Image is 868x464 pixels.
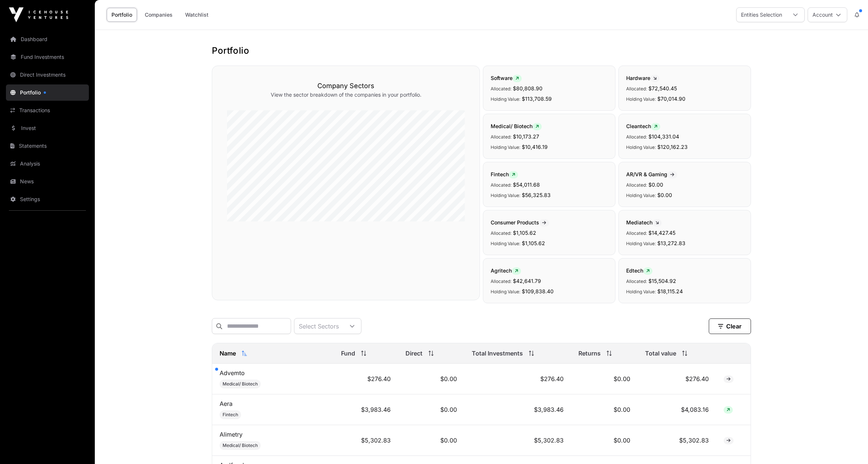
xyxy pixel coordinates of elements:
span: $113,708.59 [522,96,552,102]
a: Dashboard [6,31,89,47]
span: $10,173.27 [513,133,539,140]
a: Portfolio [6,84,89,101]
span: Allocated: [626,230,647,236]
td: $0.00 [571,425,638,456]
span: $0.00 [648,181,663,188]
div: Select Sectors [294,318,343,334]
button: Account [808,7,847,22]
span: Medical/ Biotech [491,123,542,129]
span: Allocated: [491,86,511,91]
td: $276.40 [464,364,571,394]
span: Fintech [223,412,238,418]
span: $1,105.62 [513,230,536,236]
span: $10,416.19 [522,144,548,150]
iframe: Chat Widget [831,428,868,464]
td: $0.00 [571,364,638,394]
td: $276.40 [638,364,717,394]
td: $3,983.46 [464,394,571,425]
span: Hardware [626,75,660,81]
h1: Portfolio [212,45,751,57]
img: Icehouse Ventures Logo [9,7,68,22]
div: Entities Selection [737,8,787,22]
span: $15,504.92 [648,278,676,284]
span: $1,105.62 [522,240,545,246]
td: $3,983.46 [334,394,398,425]
a: News [6,173,89,190]
td: $4,083.16 [638,394,717,425]
span: $109,838.40 [522,288,554,294]
a: Portfolio [107,8,137,22]
td: $0.00 [571,394,638,425]
span: $56,325.83 [522,192,551,198]
td: $5,302.83 [464,425,571,456]
span: $54,011.68 [513,181,540,188]
span: Fund [341,349,355,358]
span: Medical/ Biotech [223,381,258,387]
span: Cleantech [626,123,660,129]
span: $42,641.79 [513,278,541,284]
span: Agritech [491,267,521,274]
a: Statements [6,138,89,154]
a: Companies [140,8,177,22]
span: Allocated: [491,134,511,140]
a: Transactions [6,102,89,118]
a: Analysis [6,156,89,172]
span: Holding Value: [626,289,656,294]
span: $18,115.24 [657,288,683,294]
td: $0.00 [398,425,465,456]
a: Direct Investments [6,67,89,83]
span: Allocated: [491,230,511,236]
span: Software [491,75,522,81]
span: Allocated: [626,134,647,140]
span: Allocated: [491,278,511,284]
span: Allocated: [491,182,511,188]
span: Holding Value: [626,193,656,198]
span: $70,014.90 [657,96,685,102]
span: Consumer Products [491,219,549,226]
span: Holding Value: [491,144,520,150]
a: Watchlist [180,8,213,22]
h3: Company Sectors [227,81,465,91]
span: Holding Value: [491,193,520,198]
span: Holding Value: [491,289,520,294]
span: Mediatech [626,219,662,226]
a: Fund Investments [6,49,89,65]
td: $5,302.83 [638,425,717,456]
a: Invest [6,120,89,136]
span: $104,331.04 [648,133,679,140]
span: $0.00 [657,192,672,198]
span: $14,427.45 [648,230,675,236]
a: Advemto [220,369,245,377]
span: Direct [405,349,423,358]
span: $80,808.90 [513,85,542,91]
span: Allocated: [626,86,647,91]
span: Edtech [626,267,652,274]
span: Total value [645,349,676,358]
span: Holding Value: [491,96,520,102]
span: Holding Value: [491,241,520,246]
span: Returns [578,349,601,358]
td: $0.00 [398,364,465,394]
td: $5,302.83 [334,425,398,456]
td: $0.00 [398,394,465,425]
span: Medical/ Biotech [223,443,258,448]
span: Holding Value: [626,96,656,102]
a: Aera [220,400,233,407]
span: Fintech [491,171,518,177]
a: Settings [6,191,89,207]
td: $276.40 [334,364,398,394]
span: AR/VR & Gaming [626,171,677,177]
span: Allocated: [626,278,647,284]
span: $13,272.83 [657,240,685,246]
span: Holding Value: [626,241,656,246]
span: $72,540.45 [648,85,677,91]
span: Total Investments [472,349,523,358]
span: $120,162.23 [657,144,688,150]
button: Clear [709,318,751,334]
p: View the sector breakdown of the companies in your portfolio. [227,91,465,99]
span: Holding Value: [626,144,656,150]
span: Allocated: [626,182,647,188]
span: Name [220,349,236,358]
a: Alimetry [220,431,243,438]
